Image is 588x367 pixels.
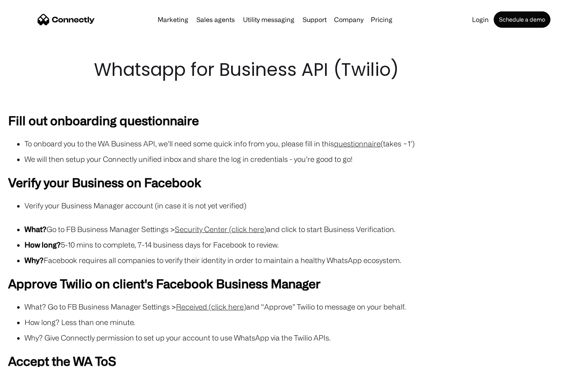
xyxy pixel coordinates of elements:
aside: Language selected: English [8,353,49,364]
strong: Verify your Business on Facebook [8,175,201,189]
strong: Fill out onboarding questionnaire [8,113,199,127]
h1: Whatsapp for Business API (Twilio) [94,57,494,82]
a: Sales agents [193,16,238,23]
a: Received (click here) [176,303,246,311]
a: Security Center (click here) [175,225,267,233]
strong: How long? [24,241,61,249]
strong: Why? [24,256,44,264]
li: How long? Less than one minute. [24,316,580,328]
li: We will then setup your Connectly unified inbox and share the log in credentials - you’re good to... [24,153,580,165]
li: What? Go to FB Business Manager Settings > and “Approve” Twilio to message on your behalf. [24,301,580,312]
a: Login [469,16,492,23]
li: To onboard you to the WA Business API, we’ll need some quick info from you, please fill in this (... [24,138,580,149]
strong: Approve Twilio on client's Facebook Business Manager [8,276,321,290]
ul: Language list [16,353,49,364]
a: Schedule a demo [494,11,550,28]
a: questionnaire [334,139,381,148]
li: Facebook requires all companies to verify their identity in order to maintain a healthy WhatsApp ... [24,254,580,266]
div: Company [334,14,363,25]
a: Support [299,16,330,23]
li: Verify your Business Manager account (in case it is not yet verified) [24,200,580,211]
a: Pricing [367,16,396,23]
a: Utility messaging [240,16,298,23]
strong: What? [24,225,47,233]
li: Why? Give Connectly permission to set up your account to use WhatsApp via the Twilio APIs. [24,332,580,343]
a: Marketing [154,16,192,23]
li: Go to FB Business Manager Settings > and click to start Business Verification. [24,223,580,235]
li: 5-10 mins to complete, 7-14 business days for Facebook to review. [24,239,580,250]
